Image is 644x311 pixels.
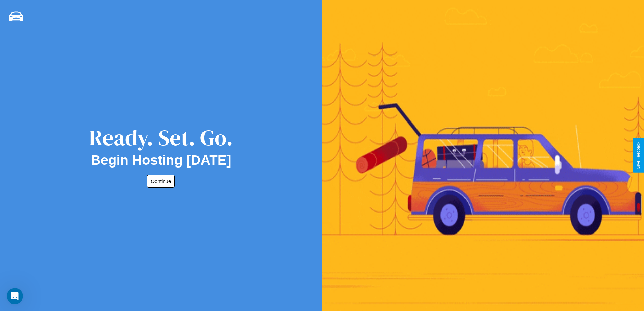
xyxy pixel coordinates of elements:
h2: Begin Hosting [DATE] [91,153,231,168]
button: Continue [147,175,175,188]
iframe: Intercom live chat [7,288,23,304]
div: Ready. Set. Go. [89,123,233,153]
div: Give Feedback [636,142,641,169]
